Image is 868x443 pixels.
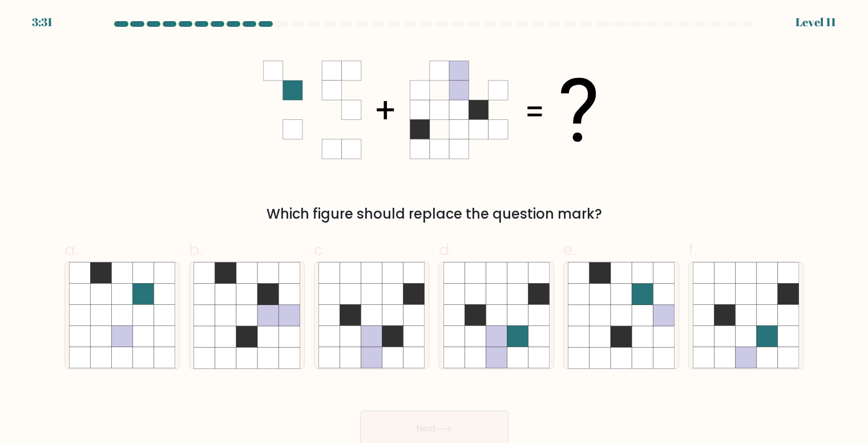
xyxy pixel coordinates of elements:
div: Level 11 [796,14,836,31]
div: 3:31 [32,14,53,31]
span: b. [189,239,203,261]
span: a. [64,239,78,261]
span: e. [563,239,576,261]
span: d. [438,239,452,261]
span: c. [314,239,326,261]
span: f. [688,239,696,261]
div: Which figure should replace the question mark? [71,204,797,224]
